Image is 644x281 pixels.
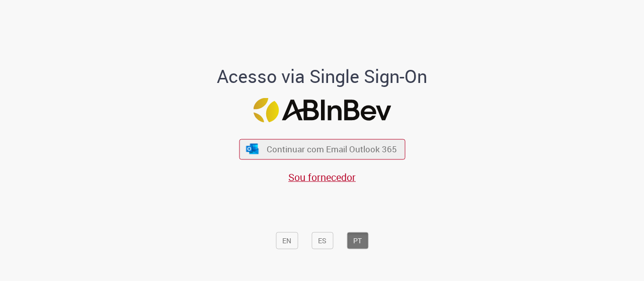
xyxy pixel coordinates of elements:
[276,232,298,249] button: EN
[311,232,333,249] button: ES
[183,66,462,86] h1: Acesso via Single Sign-On
[253,98,391,123] img: Logo ABInBev
[239,139,405,159] button: ícone Azure/Microsoft 360 Continuar com Email Outlook 365
[246,144,260,154] img: ícone Azure/Microsoft 360
[288,170,356,183] a: Sou fornecedor
[267,143,397,155] span: Continuar com Email Outlook 365
[347,232,368,249] button: PT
